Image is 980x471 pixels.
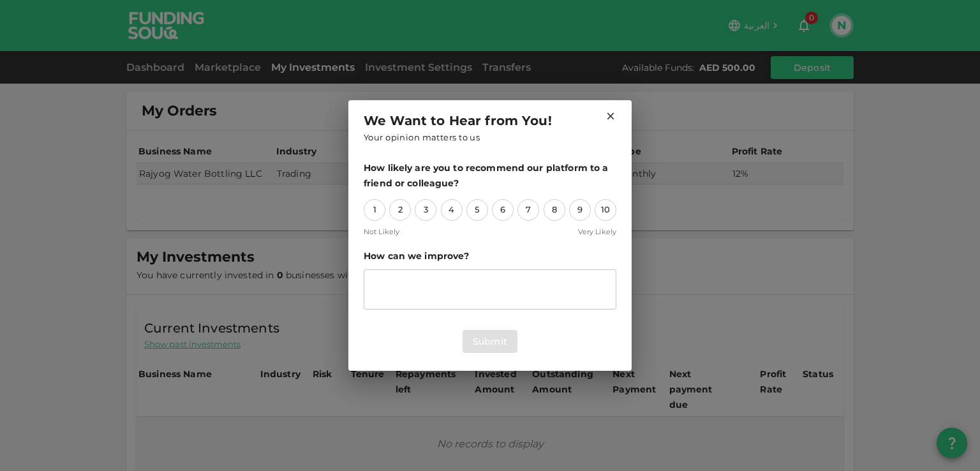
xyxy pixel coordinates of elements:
span: How can we improve? [364,248,616,264]
div: 4 [441,199,463,221]
span: Your opinion matters to us [364,131,480,145]
span: We Want to Hear from You! [364,110,552,131]
div: 8 [544,199,565,221]
span: Not Likely [364,226,399,238]
div: 10 [595,199,616,221]
div: 6 [492,199,514,221]
div: 1 [364,199,385,221]
textarea: suggestion [373,274,607,304]
div: 7 [517,199,539,221]
div: 5 [466,199,488,221]
div: suggestion [364,269,616,310]
div: 2 [389,199,411,221]
span: Very Likely [578,226,616,238]
div: 3 [415,199,436,221]
span: How likely are you to recommend our platform to a friend or colleague? [364,160,616,191]
div: 9 [569,199,591,221]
